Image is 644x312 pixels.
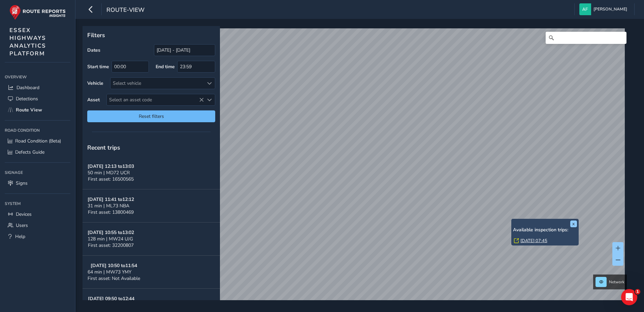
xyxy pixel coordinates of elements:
button: [DATE] 10:50 to11:5464 min | MW73 YMYFirst asset: Not Available [83,256,220,289]
span: Defects Guide [15,149,44,155]
span: First asset: 32200807 [88,242,134,249]
span: 64 min | MW73 YMY [88,269,131,275]
a: Users [5,220,70,231]
span: First asset: Not Available [88,275,140,282]
button: [PERSON_NAME] [579,3,630,15]
a: Help [5,231,70,242]
span: Reset filters [92,113,210,120]
span: Recent trips [87,144,120,152]
span: ESSEX HIGHWAYS ANALYTICS PLATFORM [9,26,46,57]
span: Road Condition (Beta) [15,138,61,144]
strong: [DATE] 10:50 to 11:54 [91,262,137,269]
span: First asset: 16500565 [88,176,134,182]
strong: [DATE] 10:55 to 13:02 [88,229,134,236]
span: 31 min | ML73 NBA [88,203,129,209]
span: Devices [16,211,32,217]
span: Detections [16,96,38,102]
strong: [DATE] 09:50 to 12:44 [88,295,134,302]
span: Help [15,233,25,240]
a: Defects Guide [5,147,70,158]
a: Signs [5,178,70,189]
a: Detections [5,93,70,104]
label: End time [156,63,175,70]
img: diamond-layout [579,3,591,15]
strong: [DATE] 12:13 to 13:03 [88,163,134,170]
span: Users [16,222,28,229]
button: [DATE] 11:41 to12:1231 min | ML73 NBAFirst asset: 13800469 [83,189,220,223]
span: 50 min | MD72 UCR [88,170,130,176]
div: Road Condition [5,125,70,135]
span: [PERSON_NAME] [593,3,627,15]
button: x [570,220,577,227]
span: First asset: 13800469 [88,209,134,215]
div: Select an asset code [204,94,215,105]
strong: [DATE] 11:41 to 12:12 [88,196,134,203]
label: Asset [87,97,100,103]
button: Reset filters [87,110,215,122]
label: Vehicle [87,80,103,86]
p: Filters [87,31,215,40]
img: rr logo [9,5,66,20]
iframe: Intercom live chat [621,289,637,305]
div: Signage [5,167,70,178]
label: Start time [87,63,109,70]
span: 1 [635,289,640,294]
span: Signs [16,180,28,186]
span: route-view [106,6,144,15]
a: Route View [5,104,70,115]
a: Devices [5,209,70,220]
a: Dashboard [5,82,70,93]
span: Select an asset code [107,94,204,105]
div: System [5,199,70,209]
span: Route View [16,107,42,113]
button: [DATE] 12:13 to13:0350 min | MD72 UCRFirst asset: 16500565 [83,156,220,189]
a: Road Condition (Beta) [5,135,70,147]
span: 128 min | MW24 UJG [88,236,133,242]
input: Search [546,32,626,44]
a: [DATE] 07:45 [520,238,547,244]
button: [DATE] 10:55 to13:02128 min | MW24 UJGFirst asset: 32200807 [83,223,220,256]
label: Dates [87,47,100,53]
span: Dashboard [17,84,39,91]
h6: Available inspection trips: [513,227,577,233]
span: Network [609,279,624,285]
div: Select vehicle [110,78,204,89]
canvas: Map [85,28,625,308]
div: Overview [5,72,70,82]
